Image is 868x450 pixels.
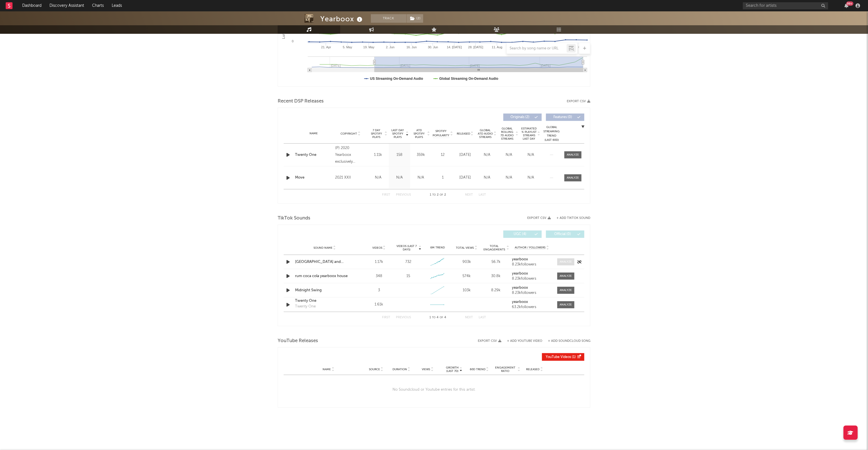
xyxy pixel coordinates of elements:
[390,129,405,139] span: Last Day Spotify Plays
[512,291,552,295] div: 8.23k followers
[507,233,533,236] span: UGC ( 4 )
[295,304,316,309] div: Twenty One
[295,298,354,304] div: Twenty One
[548,340,590,343] button: + Add SoundCloud Song
[340,132,357,135] span: Copyright
[390,175,409,181] div: N/A
[390,152,409,158] div: 158
[526,368,540,371] span: Released
[440,194,443,196] span: of
[546,355,571,359] span: YouTube Videos
[433,129,450,138] span: Spotify Popularity
[512,305,552,309] div: 63.2k followers
[456,246,474,250] span: Total Views
[295,152,332,158] a: Twenty One
[407,14,423,23] button: (2)
[550,233,576,236] span: Official ( 0 )
[483,273,509,279] div: 30.8k
[503,114,542,121] button: Originals(2)
[422,314,454,321] div: 1 4 4
[477,175,497,181] div: N/A
[507,340,542,343] button: + Add YouTube Video
[543,125,560,142] div: Global Streaming Trend (Last 60D)
[439,77,499,81] text: Global Streaming On-Demand Audio
[499,127,515,141] span: Global Rolling 7D Audio Streams
[369,175,387,181] div: N/A
[393,368,407,371] span: Duration
[512,300,552,304] a: yearboox
[507,116,533,119] span: Originals ( 2 )
[456,175,475,181] div: [DATE]
[512,300,528,304] strong: yearboox
[503,231,542,238] button: UGC(4)
[446,369,459,373] p: (Last 7d)
[295,273,354,279] div: rum coca cola yearboox house
[546,114,584,121] button: Features(0)
[422,368,430,371] span: Views
[501,340,542,343] div: + Add YouTube Video
[320,14,364,24] div: Yearboox
[483,288,509,293] div: 8.29k
[295,175,332,181] a: Move
[512,286,528,290] strong: yearboox
[477,129,493,139] span: Global ATD Audio Streams
[512,272,528,275] strong: yearboox
[515,246,545,250] span: Author / Followers
[406,14,423,23] span: ( 2 )
[396,316,411,319] button: Previous
[295,131,332,136] div: Name
[512,258,552,261] a: yearboox
[412,129,427,139] span: ATD Spotify Plays
[335,145,366,165] div: (P) 2020 Yearboox exclusively licensed to Sony Music Entertainment Netherlands B.V.
[433,175,453,181] div: 1
[433,152,453,158] div: 12
[295,288,354,293] a: Midnight Swing
[412,175,430,181] div: N/A
[406,273,410,279] div: 15
[371,14,406,23] button: Track
[366,288,392,293] div: 3
[483,259,509,265] div: 56.7k
[521,175,540,181] div: N/A
[846,1,854,6] div: 99 +
[284,375,584,405] div: No Soundcloud or Youtube entries for this artist.
[845,3,849,8] button: 99+
[313,246,333,250] span: Sound Name
[470,368,485,371] span: 60D Trend
[483,244,506,251] span: Total Engagements
[499,175,518,181] div: N/A
[454,288,480,293] div: 103k
[456,152,475,158] div: [DATE]
[546,231,584,238] button: Official(0)
[366,273,392,279] div: 348
[424,246,451,250] div: 6M Trend
[512,277,552,281] div: 8.23k followers
[432,316,436,319] span: to
[551,217,590,220] button: + Add TikTok Sound
[556,217,590,220] button: + Add TikTok Sound
[366,302,392,307] div: 1.61k
[743,2,828,9] input: Search for artists
[550,116,576,119] span: Features ( 0 )
[479,193,486,196] button: Last
[542,353,584,361] button: YouTube Videos(1)
[477,152,497,158] div: N/A
[412,152,430,158] div: 359k
[512,263,552,267] div: 8.23k followers
[542,340,590,343] button: + Add SoundCloud Song
[512,258,528,261] strong: yearboox
[546,355,576,359] span: ( 1 )
[372,246,382,250] span: Videos
[395,244,418,251] span: Videos (last 7 days)
[454,273,480,279] div: 574k
[454,259,480,265] div: 903k
[366,259,392,265] div: 1.17k
[369,129,384,139] span: 7 Day Spotify Plays
[292,39,294,43] text: 0
[278,215,310,222] span: TikTok Sounds
[457,132,470,135] span: Released
[512,272,552,276] a: yearboox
